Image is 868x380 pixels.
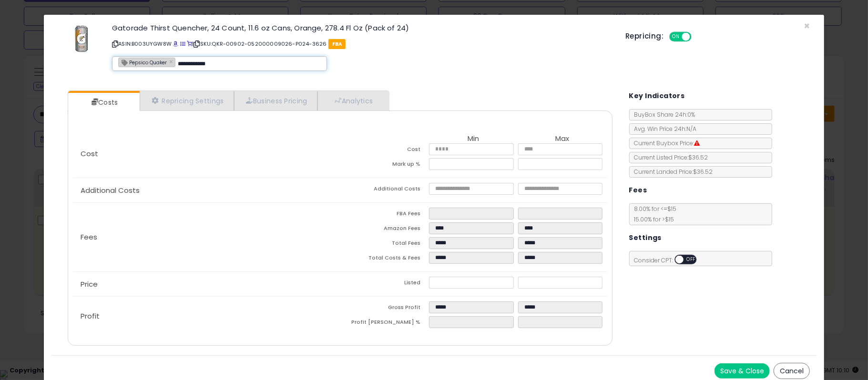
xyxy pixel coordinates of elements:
[187,40,192,48] a: Your listing only
[340,277,429,291] td: Listed
[694,140,700,146] i: Suppressed Buy Box
[630,139,700,147] span: Current Buybox Price:
[670,33,682,41] span: ON
[173,40,178,48] a: BuyBox page
[629,232,662,244] h5: Settings
[67,24,96,53] img: 41LmoCfkCzL._SL60_.jpg
[690,33,705,41] span: OFF
[774,363,810,379] button: Cancel
[112,24,611,31] h3: Gatorade Thirst Quencher, 24 Count, 11.6 oz Cans, Orange, 278.4 Fl Oz (Pack of 24)
[630,153,708,161] span: Current Listed Price: $36.52
[518,135,607,143] th: Max
[804,19,810,33] span: ×
[340,208,429,222] td: FBA Fees
[684,256,699,264] span: OFF
[328,39,346,49] span: FBA
[340,143,429,158] td: Cost
[630,205,677,223] span: 8.00 % for <= $15
[630,256,709,264] span: Consider CPT:
[340,183,429,198] td: Additional Costs
[429,135,518,143] th: Min
[715,363,770,379] button: Save & Close
[68,93,139,112] a: Costs
[119,58,167,66] span: Pepsico Quaker
[169,57,175,66] a: ×
[73,233,340,241] p: Fees
[630,168,713,176] span: Current Landed Price: $36.52
[340,301,429,316] td: Gross Profit
[630,125,697,133] span: Avg. Win Price 24h: N/A
[630,215,674,223] span: 15.00 % for > $15
[629,184,647,196] h5: Fees
[140,91,234,110] a: Repricing Settings
[180,40,185,48] a: All offer listings
[73,150,340,158] p: Cost
[630,110,695,119] span: BuyBox Share 24h: 0%
[73,312,340,320] p: Profit
[73,187,340,194] p: Additional Costs
[234,91,317,110] a: Business Pricing
[317,91,388,110] a: Analytics
[340,252,429,267] td: Total Costs & Fees
[625,32,664,40] h5: Repricing:
[629,90,685,102] h5: Key Indicators
[340,158,429,173] td: Mark up %
[340,316,429,331] td: Profit [PERSON_NAME] %
[340,222,429,237] td: Amazon Fees
[112,36,611,51] p: ASIN: B003UYGW8W | SKU: QKR-00902-052000009026-P024-3626
[73,280,340,288] p: Price
[340,237,429,252] td: Total Fees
